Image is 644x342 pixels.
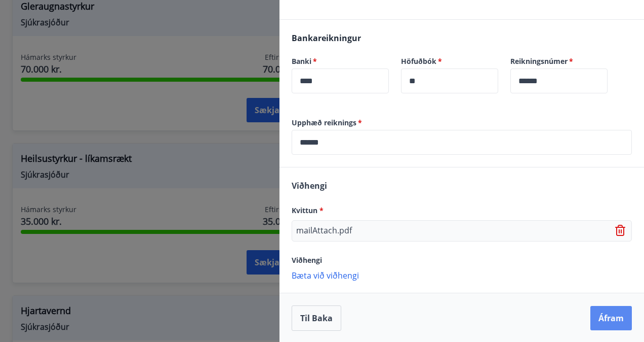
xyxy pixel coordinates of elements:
[590,306,632,330] button: Áfram
[296,225,352,237] p: mailAttach.pdf
[292,270,632,280] p: Bæta við viðhengi
[292,206,324,215] span: Kvittun
[292,130,632,155] div: Upphæð reiknings
[292,118,632,128] label: Upphæð reiknings
[292,305,341,331] button: Til baka
[510,56,608,66] label: Reikningsnúmer
[292,180,327,191] span: Viðhengi
[292,56,389,66] label: Banki
[292,32,361,44] span: Bankareikningur
[401,56,498,66] label: Höfuðbók
[292,255,322,265] span: Viðhengi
